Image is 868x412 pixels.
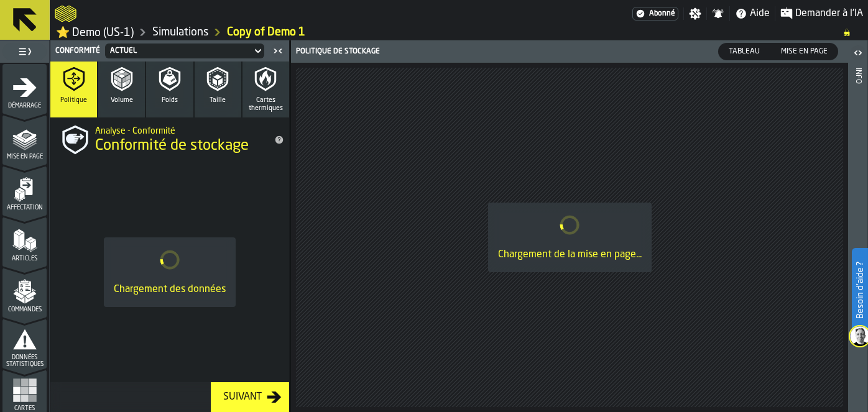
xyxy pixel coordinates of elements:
[55,25,863,40] nav: Breadcrumb
[719,43,770,60] div: thumb
[2,166,47,216] li: menu Affectation
[750,6,770,21] span: Aide
[2,354,47,368] span: Données statistiques
[498,247,642,262] div: Chargement de la mise en page...
[2,153,47,160] span: Mise en page
[775,6,868,21] label: button-toggle-Demander à l'IA
[2,103,47,109] span: Démarrage
[730,6,775,21] label: button-toggle-Aide
[210,96,226,104] span: Taille
[95,136,249,156] span: Conformité de stockage
[95,124,264,136] h2: Sub Title
[2,255,47,262] span: Articles
[2,306,47,313] span: Commandes
[211,382,289,412] button: button-Suivant
[649,9,675,18] span: Abonné
[632,7,678,21] div: Abonnement au menu
[2,43,47,60] label: button-toggle-Basculer le menu complet
[854,65,862,409] div: Info
[2,319,47,369] li: menu Données statistiques
[114,282,226,297] div: Chargement des données
[111,96,133,104] span: Volume
[55,2,76,25] a: logo-header
[291,40,848,63] header: Politique de stockage
[55,47,100,55] span: Conformité
[152,25,208,39] a: link-to-/wh/i/103622fe-4b04-4da1-b95f-2619b9c959cc
[849,43,867,65] label: button-toggle-Ouvrir
[724,46,765,57] span: Tableau
[771,43,838,60] div: thumb
[50,117,289,162] div: title-Conformité de stockage
[684,7,706,20] label: button-toggle-Paramètres
[2,115,47,165] li: menu Mise en page
[2,217,47,267] li: menu Articles
[2,268,47,318] li: menu Commandes
[218,390,267,405] div: Suivant
[795,6,863,21] span: Demander à l'IA
[776,46,833,57] span: Mise en page
[853,249,867,331] label: Besoin d'aide ?
[718,43,770,60] label: button-switch-multi-Tableau
[848,40,867,412] header: Info
[293,47,571,56] div: Politique de stockage
[770,43,838,60] label: button-switch-multi-Mise en page
[227,25,305,39] a: link-to-/wh/i/103622fe-4b04-4da1-b95f-2619b9c959cc/simulations/b45984fd-e49c-487d-ac16-b48c33c4b847
[2,64,47,114] li: menu Démarrage
[707,7,729,20] label: button-toggle-Notifications
[103,43,267,58] div: DropdownMenuValue-23e60dad-4bf2-4a92-aa30-e3de7d38317a
[56,25,134,40] a: link-to-/wh/i/103622fe-4b04-4da1-b95f-2619b9c959cc
[247,96,284,112] span: Cartes thermiques
[162,96,178,104] span: Poids
[110,47,247,55] div: DropdownMenuValue-23e60dad-4bf2-4a92-aa30-e3de7d38317a
[632,7,678,21] a: link-to-/wh/i/103622fe-4b04-4da1-b95f-2619b9c959cc/settings/billing
[269,43,287,58] label: button-toggle-Fermez-moi
[2,204,47,211] span: Affectation
[60,96,87,104] span: Politique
